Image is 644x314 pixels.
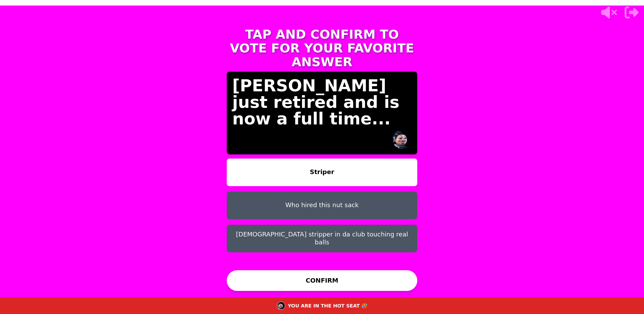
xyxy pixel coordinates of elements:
[392,130,412,149] img: hot seat user avatar
[227,192,417,219] button: Who hired this nut sack
[227,159,417,186] button: Striper
[227,225,417,252] button: [DEMOGRAPHIC_DATA] stripper in da club touching real balls
[277,302,285,310] img: Hot seat player
[232,77,412,127] p: [PERSON_NAME] just retired and is now a full time...
[227,270,417,291] button: CONFIRM
[227,28,417,69] h1: TAP AND CONFIRM TO VOTE FOR YOUR FAVORITE ANSWER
